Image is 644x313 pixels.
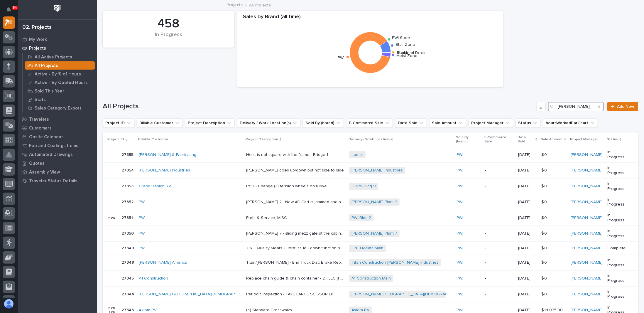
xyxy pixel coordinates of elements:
[103,242,638,255] tr: 2734927349 PWI J & J Quality Meats - Hoist issue - down function not working 1 Ton [PERSON_NAME]J...
[457,308,463,313] a: PWI
[541,245,548,251] p: $ 0
[571,184,603,189] a: [PERSON_NAME]
[351,184,376,189] a: GDRV Bldg 9
[485,231,513,236] p: -
[103,255,638,271] tr: 2734827348 [PERSON_NAME] America Titan/[PERSON_NAME] - End Truck Disc Brake ReplacementTitan/[PER...
[571,231,603,236] a: [PERSON_NAME]
[397,51,425,55] text: Structural Deck
[457,152,463,157] a: PWI
[18,150,97,159] a: Automated Drawings
[351,260,439,265] a: Titan Construction [PERSON_NAME] Industries
[608,274,629,284] p: In Progress
[29,179,77,184] p: Traveler Status Details
[541,167,548,173] p: $ 0
[29,37,47,42] p: My Work
[246,198,346,205] p: [PERSON_NAME] 2 - New AC Cart is jammed and not moving
[485,260,513,265] p: -
[7,7,15,16] div: Notifications54
[29,46,46,51] p: Projects
[570,136,598,143] p: Project Manager
[29,152,73,157] p: Automated Drawings
[608,229,629,239] p: In Progress
[303,118,344,128] button: Sold By (brand)
[23,87,97,95] a: Sold This Year
[121,198,135,205] p: 27352
[541,230,548,236] p: $ 0
[397,51,409,55] text: Starke
[246,214,288,221] p: Parts & Service, MISC
[246,167,345,173] p: [PERSON_NAME] goes up/down but not side to side
[121,183,135,189] p: 27353
[18,35,97,44] a: My Work
[518,231,537,236] p: [DATE]
[351,246,383,251] a: J & J Meats Main
[485,246,513,251] p: -
[246,275,346,281] p: Replace chain guide & chain container - 2T JLC Coffing Hoist
[18,176,97,185] a: Traveler Status Details
[518,216,537,221] p: [DATE]
[518,292,537,297] p: [DATE]
[23,95,97,104] a: Stats
[457,246,463,251] a: PWI
[543,118,598,128] button: hoursWorkedBarChart
[22,24,52,31] div: 02. Projects
[457,292,463,297] a: PWI
[518,246,537,251] p: [DATE]
[103,179,638,194] tr: 2735327353 Grand Design RV Plt 9 - Change (3) tension wheels on IDrivePlt 9 - Change (3) tension ...
[121,167,135,173] p: 27354
[121,275,135,281] p: 27345
[29,117,49,122] p: Travelers
[139,260,187,265] a: [PERSON_NAME] America
[571,216,603,221] a: [PERSON_NAME]
[138,136,168,143] p: Billable Customer
[246,183,328,189] p: Plt 9 - Change (3) tension wheels on IDrive
[139,231,146,236] a: PWI
[485,152,513,157] p: -
[107,136,124,143] p: Project ID
[395,43,415,47] text: Stair Zone
[456,134,481,145] p: Sold By (brand)
[23,61,97,70] a: All Projects
[103,210,638,226] tr: 2735127351 PWI Parts & Service, MISCParts & Service, MISC PWI Bldg 2 PWI -[DATE]$ 0$ 0 [PERSON_NA...
[429,118,466,128] button: Sale Amount
[571,308,603,313] a: [PERSON_NAME]
[18,132,97,141] a: Onsite Calendar
[541,198,548,205] p: $ 0
[13,6,17,10] p: 54
[607,102,638,111] a: Add New
[351,168,403,173] a: [PERSON_NAME] Industries
[246,245,346,251] p: J & J Quality Meats - Hoist issue - down function not working 1 Ton Starke
[392,36,410,40] text: PWI Store
[18,159,97,168] a: Quotes
[139,276,168,281] a: A1 Construction
[541,275,548,281] p: $ 0
[571,292,603,297] a: [PERSON_NAME]
[608,166,629,176] p: In Progress
[485,308,513,313] p: -
[351,200,397,205] a: [PERSON_NAME] Plant 2
[35,89,64,94] p: Sold This Year
[518,134,534,145] p: Date Sold
[246,291,338,297] p: Periodic Inspection - TAKE LARGE SCISSOR LIFT
[518,152,537,157] p: [DATE]
[351,308,369,313] a: Axiom RV
[35,63,58,68] p: All Projects
[608,246,629,251] p: Complete
[23,78,97,87] a: Active - By Quoted Hours
[351,276,391,281] a: A1 Construction Main
[103,118,134,128] button: Project ID
[139,168,190,173] a: [PERSON_NAME] Industries
[246,151,329,157] p: Hoist is not square with the frame - Bridge 1
[518,200,537,205] p: [DATE]
[237,118,300,128] button: Delivery / Work Location(s)
[249,1,271,8] p: All Projects
[137,118,183,128] button: Billable Customer
[346,118,393,128] button: E-Commerce Sale
[541,214,548,221] p: $ 0
[617,105,634,109] span: Add New
[608,289,629,299] p: In Progress
[121,307,135,313] p: 27343
[548,102,604,111] input: Search
[518,260,537,265] p: [DATE]
[18,44,97,53] a: Projects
